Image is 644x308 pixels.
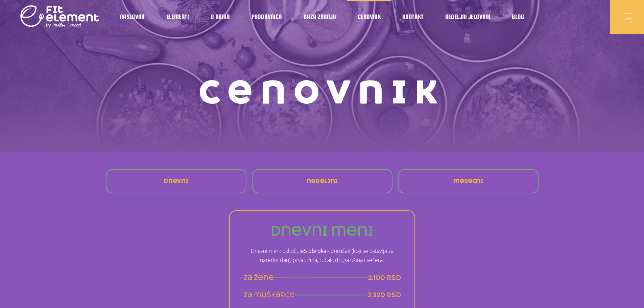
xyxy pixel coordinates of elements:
span: Naslovna [120,15,145,19]
span: za žene [243,274,274,282]
span: O nama [211,15,230,19]
span: Cenovnik [358,15,381,19]
span: Baza znanja [304,15,336,19]
span: Prodavnica [252,15,282,19]
span: Elementi [166,15,189,19]
span: 2.100 rsd [368,274,401,282]
h3: dnevni meni [243,224,401,238]
a: Dnevni [159,173,194,189]
img: logo light [20,3,100,30]
span: Kontakt [402,15,424,19]
p: Dnevni meni uključuje – doručak (koji se ostavlja za naredni dan), prva užina, ručak, druga užina... [243,246,401,265]
span: Nedeljni jelovnik [445,15,490,19]
span: nedeljni [307,179,338,184]
span: 2.320 rsd [367,291,401,299]
span: Dnevni [164,179,188,184]
a: mesecni [448,173,488,189]
span: za muškarce [243,291,295,299]
span: mesecni [453,179,483,184]
a: nedeljni [301,173,343,189]
h1: Cenovnik [102,78,542,108]
strong: 5 obroka [304,247,327,255]
span: Blog [512,15,524,19]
